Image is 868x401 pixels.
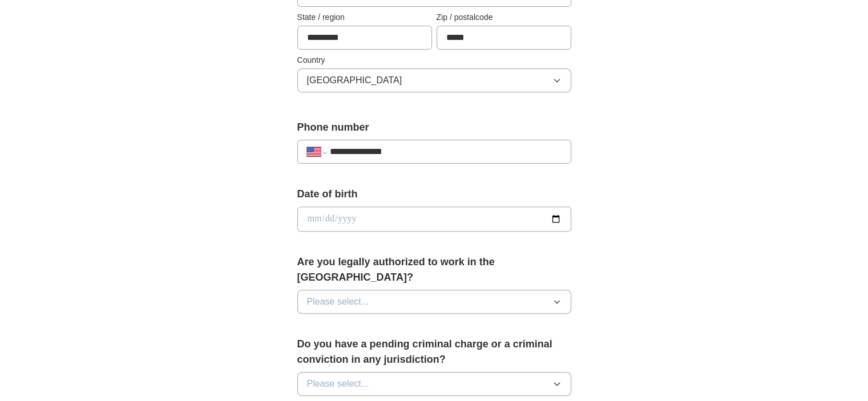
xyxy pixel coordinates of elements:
span: [GEOGRAPHIC_DATA] [307,74,402,87]
label: Date of birth [297,187,571,202]
button: Please select... [297,372,571,396]
label: Phone number [297,120,571,135]
label: Do you have a pending criminal charge or a criminal conviction in any jurisdiction? [297,337,571,367]
span: Please select... [307,377,369,391]
label: Are you legally authorized to work in the [GEOGRAPHIC_DATA]? [297,254,571,285]
label: State / region [297,11,432,23]
span: Please select... [307,295,369,309]
button: [GEOGRAPHIC_DATA] [297,68,571,92]
label: Zip / postalcode [437,11,571,23]
button: Please select... [297,290,571,314]
label: Country [297,54,571,66]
